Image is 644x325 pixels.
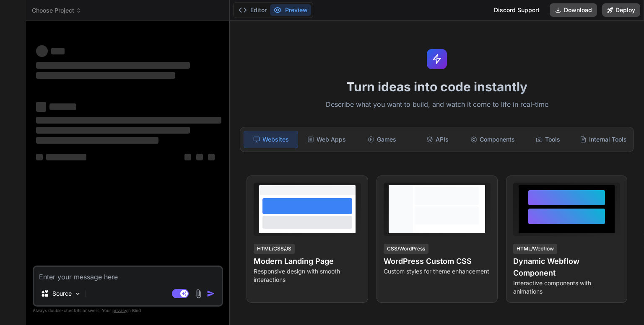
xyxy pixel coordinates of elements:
p: Source [52,289,72,298]
p: Always double-check its answers. Your in Bind [33,307,223,315]
p: Custom styles for theme enhancement [384,267,491,276]
div: Internal Tools [576,131,630,148]
span: ‌ [51,48,65,54]
span: ‌ [196,154,203,160]
button: Download [550,3,597,17]
button: Deploy [602,3,640,17]
span: Choose Project [32,6,82,15]
div: Web Apps [300,131,353,148]
span: ‌ [208,154,215,160]
div: APIs [410,131,464,148]
img: attachment [194,289,203,299]
div: Games [355,131,409,148]
div: HTML/Webflow [513,244,557,254]
span: ‌ [46,154,86,160]
div: Tools [521,131,575,148]
h4: Modern Landing Page [254,255,361,267]
span: ‌ [36,127,190,134]
button: Editor [235,4,270,16]
p: Interactive components with animations [513,279,620,296]
span: ‌ [49,103,76,110]
h4: Dynamic Webflow Component [513,255,620,279]
p: Responsive design with smooth interactions [254,267,361,284]
h4: WordPress Custom CSS [384,255,491,267]
span: ‌ [36,137,158,144]
span: ‌ [36,72,175,79]
span: ‌ [36,117,221,124]
div: CSS/WordPress [384,244,428,254]
button: Preview [270,4,311,16]
div: Components [466,131,519,148]
span: privacy [112,308,127,313]
span: ‌ [36,102,46,112]
img: Pick Models [74,290,81,297]
span: ‌ [184,154,191,160]
h1: Turn ideas into code instantly [235,79,639,94]
p: Describe what you want to build, and watch it come to life in real-time [235,99,639,110]
span: ‌ [36,62,190,69]
div: HTML/CSS/JS [254,244,295,254]
img: icon [207,289,215,298]
span: ‌ [36,154,43,160]
div: Websites [244,131,298,148]
div: Discord Support [489,3,545,17]
span: ‌ [36,45,48,57]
